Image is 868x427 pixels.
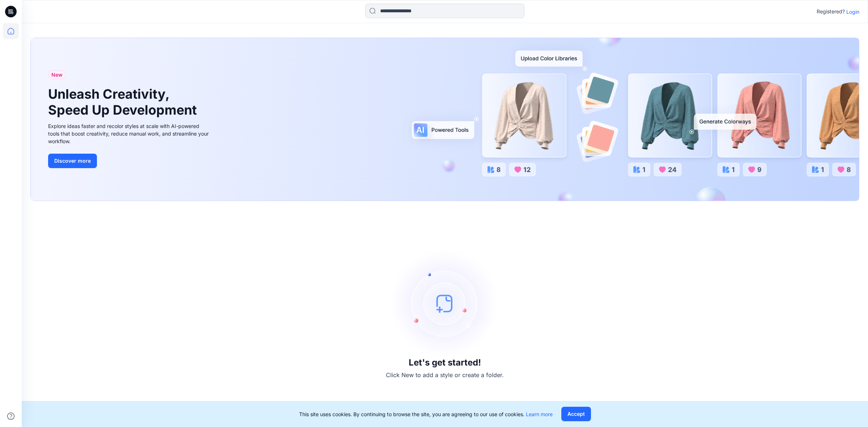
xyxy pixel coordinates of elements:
[561,407,591,421] button: Accept
[51,71,63,79] span: New
[846,8,859,16] p: Login
[48,154,97,168] button: Discover more
[48,154,211,168] a: Discover more
[817,7,845,16] p: Registered?
[299,410,553,418] p: This site uses cookies. By continuing to browse the site, you are agreeing to our use of cookies.
[391,249,499,358] img: empty-state-image.svg
[409,358,481,368] h3: Let's get started!
[48,122,211,145] div: Explore ideas faster and recolor styles at scale with AI-powered tools that boost creativity, red...
[386,371,504,379] p: Click New to add a style or create a folder.
[48,86,200,118] h1: Unleash Creativity, Speed Up Development
[526,411,553,417] a: Learn more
